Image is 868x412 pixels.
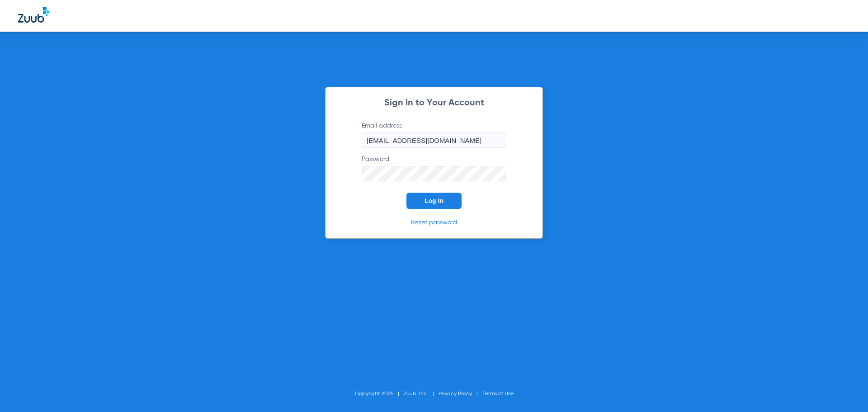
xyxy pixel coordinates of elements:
[362,121,506,148] label: Email address
[425,197,443,204] span: Log In
[18,7,49,23] img: Zuub Logo
[362,155,506,181] label: Password
[823,369,868,412] iframe: Chat Widget
[362,133,506,148] input: Email address
[348,99,520,108] h2: Sign In to Your Account
[362,166,506,181] input: Password
[411,219,457,226] a: Reset password
[439,391,472,397] a: Privacy Policy
[482,391,514,397] a: Terms of Use
[406,193,462,209] button: Log In
[355,389,404,398] li: Copyright 2025
[404,389,439,398] li: Zuub, Inc.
